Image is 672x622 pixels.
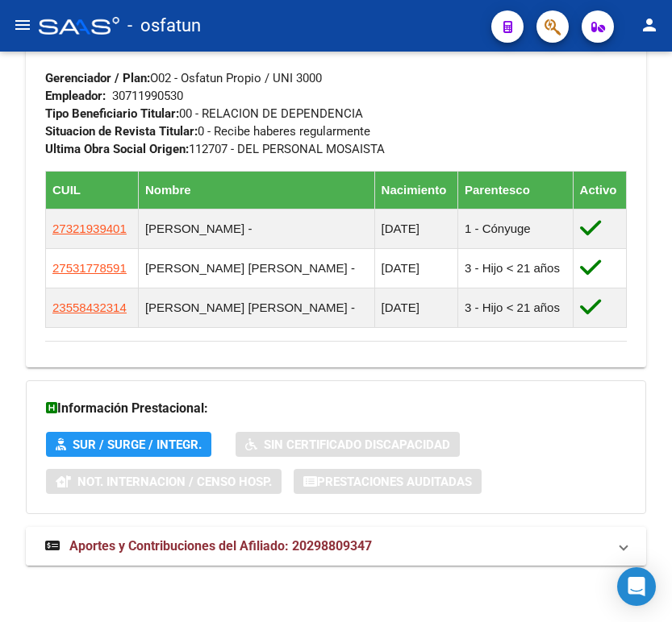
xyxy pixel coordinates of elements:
button: Sin Certificado Discapacidad [236,432,460,457]
td: 1 - Cónyuge [457,209,573,248]
td: [DATE] [374,209,457,248]
span: 0 - Recibe haberes regularmente [45,124,370,139]
span: 00 - RELACION DE DEPENDENCIA [45,106,363,121]
td: [PERSON_NAME] - [138,209,374,248]
span: SUR / SURGE / INTEGR. [73,437,202,452]
span: - osfatun [127,8,201,44]
span: Sin Certificado Discapacidad [264,437,450,452]
span: Not. Internacion / Censo Hosp. [77,475,272,489]
th: Parentesco [457,171,573,209]
mat-expansion-panel-header: Aportes y Contribuciones del Afiliado: 20298809347 [26,527,646,566]
td: [DATE] [374,248,457,288]
mat-icon: menu [13,15,32,35]
button: Not. Internacion / Censo Hosp. [46,469,282,494]
td: [PERSON_NAME] [PERSON_NAME] - [138,288,374,327]
div: 30711990530 [112,87,183,105]
div: Open Intercom Messenger [617,567,656,606]
td: [PERSON_NAME] [PERSON_NAME] - [138,248,374,288]
span: Aportes y Contribuciones del Afiliado: 20298809347 [69,538,372,554]
th: Nombre [138,171,374,209]
strong: Ultima Obra Social Origen: [45,142,189,156]
strong: Empleador: [45,89,106,103]
span: 27321939401 [52,222,127,235]
td: [DATE] [374,288,457,327]
td: 3 - Hijo < 21 años [457,288,573,327]
th: Activo [573,171,626,209]
span: 23558432314 [52,301,127,314]
td: 3 - Hijo < 21 años [457,248,573,288]
th: Nacimiento [374,171,457,209]
span: O02 - Osfatun Propio / UNI 3000 [45,71,322,85]
button: Prestaciones Auditadas [294,469,482,494]
span: 27531778591 [52,261,127,275]
h3: Información Prestacional: [46,397,626,420]
strong: Gerenciador / Plan: [45,71,150,85]
button: SUR / SURGE / INTEGR. [46,432,211,457]
strong: Tipo Beneficiario Titular: [45,106,179,121]
strong: Situacion de Revista Titular: [45,124,198,139]
mat-icon: person [640,15,659,35]
span: Prestaciones Auditadas [317,475,472,489]
th: CUIL [46,171,139,209]
span: 112707 - DEL PERSONAL MOSAISTA [45,142,385,156]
